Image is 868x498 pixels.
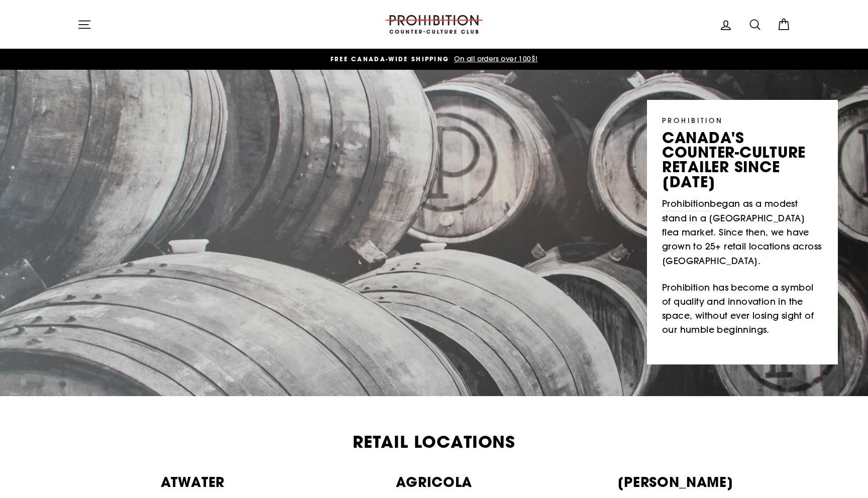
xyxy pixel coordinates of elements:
a: FREE CANADA-WIDE SHIPPING On all orders over 100$! [80,54,788,65]
p: PROHIBITION [662,115,823,126]
p: AGRICOLA [319,475,550,488]
a: Prohibition [662,197,710,211]
p: [PERSON_NAME] [560,475,791,488]
span: On all orders over 100$! [452,54,538,63]
p: ATWATER [77,475,308,488]
p: canada's counter-culture retailer since [DATE] [662,131,823,189]
span: FREE CANADA-WIDE SHIPPING [331,55,450,63]
p: Prohibition has become a symbol of quality and innovation in the space, without ever losing sight... [662,281,823,337]
p: began as a modest stand in a [GEOGRAPHIC_DATA] flea market. Since then, we have grown to 25+ reta... [662,197,823,268]
img: PROHIBITION COUNTER-CULTURE CLUB [384,15,484,34]
h2: Retail Locations [77,434,791,450]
